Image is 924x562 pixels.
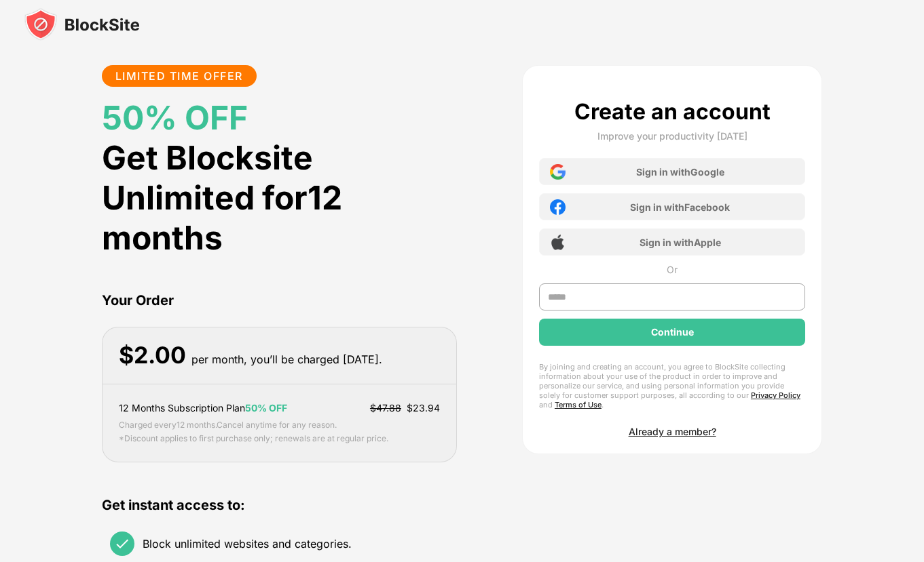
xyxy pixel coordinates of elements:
img: check.svg [114,536,130,552]
div: Sign in with Apple [640,237,721,248]
div: Continue [651,327,694,338]
div: Create an account [574,98,771,125]
div: Sign in with Google [636,166,724,178]
a: Privacy Policy [751,390,800,400]
div: Charged every 12 months . Cancel anytime for any reason. *Discount applies to first purchase only... [119,418,388,445]
div: Block unlimited websites and categories. [143,537,352,550]
span: 50% OFF [245,402,287,414]
div: $47.88 [370,401,401,416]
div: Get Blocksite Unlimited for 12 months [102,98,457,258]
img: blocksite-icon-black.svg [24,8,140,41]
div: Sign in with Facebook [630,201,730,213]
div: Or [667,264,678,275]
a: 50% OFF [102,98,248,138]
div: Get instant access to: [102,495,457,515]
div: Your Order [102,290,457,310]
div: $ 2.00 [119,342,186,369]
div: per month, you’ll be charged [DATE]. [191,350,382,369]
div: By joining and creating an account, you agree to BlockSite collecting information about your use ... [539,362,805,409]
img: google-icon.png [550,164,566,180]
div: 12 Months Subscription Plan [119,401,287,416]
div: Improve your productivity [DATE] [597,130,747,142]
img: facebook-icon.png [550,199,566,215]
a: Terms of Use [555,400,602,409]
div: LIMITED TIME OFFER [115,69,243,83]
img: apple-icon.png [550,235,566,250]
div: Already a member? [629,426,716,437]
div: $ 23.94 [370,401,440,416]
